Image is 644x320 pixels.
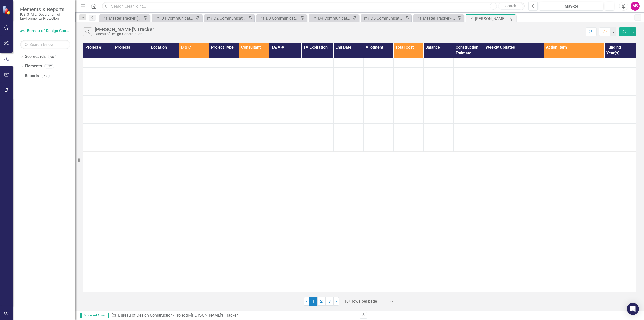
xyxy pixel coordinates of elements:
div: D4 Communications Tracker [318,15,351,21]
button: Search [498,3,523,10]
a: Reports [25,73,39,79]
div: [PERSON_NAME]'s Tracker [95,27,154,32]
span: 1 [309,297,317,306]
span: ‹ [306,299,307,304]
div: 47 [42,74,50,78]
input: Search Below... [20,40,70,49]
div: [PERSON_NAME]'s Tracker [191,313,238,318]
div: Master Tracker (External) [109,15,142,21]
div: May-24 [541,3,602,9]
a: D4 Communications Tracker [310,15,351,21]
span: Search [505,4,516,8]
a: Scorecards [25,54,46,60]
div: D1 Communications Tracker [161,15,194,21]
button: May-24 [539,2,603,11]
div: Master Tracker - Current User [423,15,456,21]
a: Master Tracker - Current User [415,15,456,21]
a: D5 Communications Tracker [362,15,404,21]
div: Open Intercom Messenger [627,303,639,315]
a: 2 [317,297,326,306]
span: Scorecard Admin [80,313,109,318]
small: [US_STATE] Department of Environmental Protection [20,12,70,21]
div: D3 Communications Tracker [266,15,299,21]
div: 95 [48,55,56,59]
div: 522 [44,64,54,68]
a: 3 [326,297,334,306]
a: D3 Communications Tracker [258,15,299,21]
input: Search ClearPoint... [102,2,525,11]
div: D2 Communications Tracker [214,15,247,21]
div: [PERSON_NAME]'s Tracker [475,16,508,22]
a: Elements [25,63,42,69]
a: Projects [175,313,189,318]
a: D1 Communications Tracker [153,15,194,21]
div: D5 Communications Tracker [371,15,404,21]
a: Master Tracker (External) [101,15,142,21]
div: Bureau of Design Construction [95,32,154,36]
a: Bureau of Design Construction [20,28,70,34]
a: Bureau of Design Construction [118,313,173,318]
a: D2 Communications Tracker [205,15,247,21]
div: » » [111,313,356,318]
button: MS [631,2,640,11]
span: › [336,299,337,304]
span: Elements & Reports [20,6,70,12]
img: ClearPoint Strategy [3,6,11,14]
